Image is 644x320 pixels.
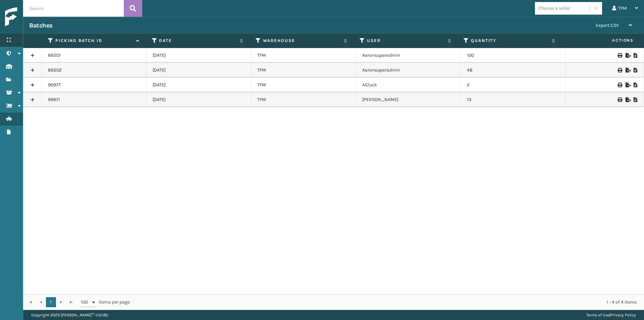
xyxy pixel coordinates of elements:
[81,299,91,306] span: 100
[251,92,356,107] td: TFM
[634,68,638,73] i: Print Picklist
[5,7,65,27] img: logo
[356,63,461,78] td: Aaronsuperadmin
[618,97,622,102] i: Print Picklist Labels
[618,53,622,58] i: Print Picklist Labels
[42,63,147,78] td: 86202
[139,299,637,306] div: 1 - 4 of 4 items
[42,78,147,92] td: 90977
[586,310,636,320] div: |
[147,48,251,63] td: [DATE]
[634,83,638,87] i: Print Picklist
[147,78,251,92] td: [DATE]
[31,310,108,320] p: Copyright 2023 [PERSON_NAME]™ v 1.0.185
[356,78,461,92] td: AGluck
[251,63,356,78] td: TFM
[461,78,566,92] td: 2
[461,63,566,78] td: 48
[563,35,638,46] span: Actions
[55,38,133,44] label: Picking batch ID
[634,97,638,102] i: Print Picklist
[42,48,147,63] td: 86201
[626,97,630,102] i: Export to .xls
[461,48,566,63] td: 100
[356,92,461,107] td: [PERSON_NAME]
[626,53,630,58] i: Export to .xls
[251,48,356,63] td: TFM
[461,92,566,107] td: 13
[618,83,622,87] i: Print Picklist Labels
[147,92,251,107] td: [DATE]
[626,68,630,73] i: Export to .xls
[81,297,130,307] span: items per page
[586,313,609,317] a: Terms of Use
[356,48,461,63] td: Aaronsuperadmin
[367,38,444,44] label: User
[147,63,251,78] td: [DATE]
[596,22,619,28] span: Export CSV
[626,83,630,87] i: Export to .xls
[618,68,622,73] i: Print Picklist Labels
[610,313,636,317] a: Privacy Policy
[263,38,340,44] label: Warehouse
[538,5,570,12] div: Choose a seller
[159,38,236,44] label: Date
[29,21,53,30] h3: Batches
[471,38,548,44] label: Quantity
[42,92,147,107] td: 99971
[634,53,638,58] i: Print Picklist
[251,78,356,92] td: TFM
[46,297,56,307] a: 1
